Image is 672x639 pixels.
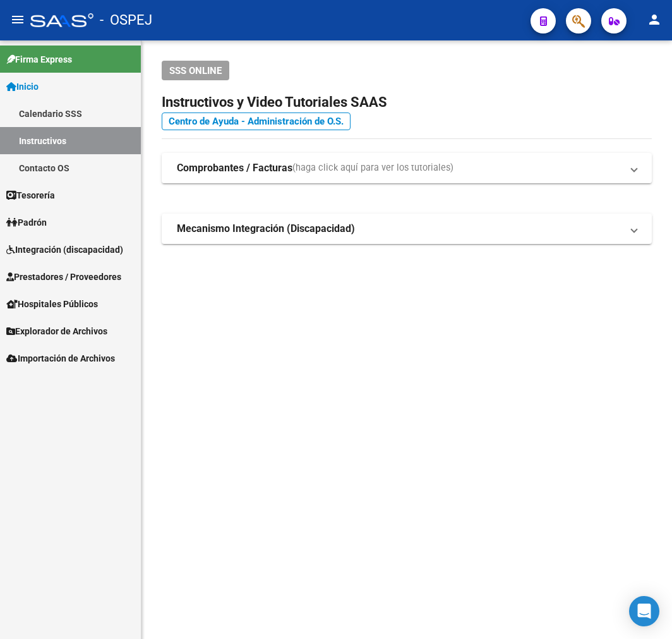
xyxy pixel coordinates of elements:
[6,270,121,284] span: Prestadores / Proveedores
[177,161,292,175] strong: Comprobantes / Facturas
[629,596,659,626] div: Open Intercom Messenger
[10,12,25,27] mat-icon: menu
[6,52,72,66] span: Firma Express
[6,243,123,257] span: Integración (discapacidad)
[6,216,47,229] span: Padrón
[162,90,652,114] h2: Instructivos y Video Tutoriales SAAS
[177,222,355,236] strong: Mecanismo Integración (Discapacidad)
[6,297,98,311] span: Hospitales Públicos
[647,12,662,27] mat-icon: person
[6,324,107,338] span: Explorador de Archivos
[162,214,652,244] mat-expansion-panel-header: Mecanismo Integración (Discapacidad)
[6,351,115,365] span: Importación de Archivos
[162,61,229,80] button: SSS ONLINE
[6,188,55,202] span: Tesorería
[292,161,453,175] span: (haga click aquí para ver los tutoriales)
[162,113,351,130] a: Centro de Ayuda - Administración de O.S.
[6,80,39,94] span: Inicio
[162,153,652,183] mat-expansion-panel-header: Comprobantes / Facturas(haga click aquí para ver los tutoriales)
[169,65,222,76] span: SSS ONLINE
[100,6,152,34] span: - OSPEJ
